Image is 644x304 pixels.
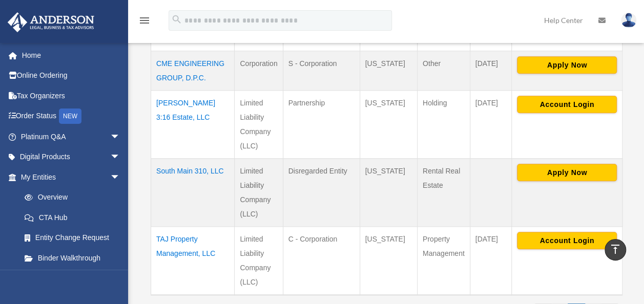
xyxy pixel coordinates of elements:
[517,232,617,249] button: Account Login
[5,12,97,32] img: Anderson Advisors Platinum Portal
[235,91,283,159] td: Limited Liability Company (LLC)
[609,243,621,255] i: vertical_align_top
[171,14,182,25] i: search
[7,66,136,86] a: Online Ordering
[14,207,131,228] a: CTA Hub
[110,147,131,168] span: arrow_drop_down
[283,91,360,159] td: Partnership
[7,167,131,187] a: My Entitiesarrow_drop_down
[621,13,636,28] img: User Pic
[7,45,136,66] a: Home
[235,227,283,295] td: Limited Liability Company (LLC)
[138,14,151,27] i: menu
[417,91,470,159] td: Holding
[14,187,126,208] a: Overview
[151,227,235,295] td: TAJ Property Management, LLC
[7,147,136,167] a: Digital Productsarrow_drop_down
[517,164,617,181] button: Apply Now
[283,51,360,91] td: S - Corporation
[360,51,417,91] td: [US_STATE]
[110,126,131,147] span: arrow_drop_down
[470,227,512,295] td: [DATE]
[517,56,617,74] button: Apply Now
[283,159,360,227] td: Disregarded Entity
[7,85,136,106] a: Tax Organizers
[283,227,360,295] td: C - Corporation
[14,268,131,289] a: My Blueprint
[14,228,131,248] a: Entity Change Request
[7,106,136,127] a: Order StatusNEW
[417,159,470,227] td: Rental Real Estate
[517,96,617,113] button: Account Login
[110,167,131,188] span: arrow_drop_down
[138,18,151,27] a: menu
[59,108,81,124] div: NEW
[417,51,470,91] td: Other
[360,91,417,159] td: [US_STATE]
[151,91,235,159] td: [PERSON_NAME] 3:16 Estate, LLC
[7,126,136,147] a: Platinum Q&Aarrow_drop_down
[470,91,512,159] td: [DATE]
[235,51,283,91] td: Corporation
[517,100,617,108] a: Account Login
[14,248,131,268] a: Binder Walkthrough
[605,239,626,260] a: vertical_align_top
[417,227,470,295] td: Property Management
[517,236,617,244] a: Account Login
[151,51,235,91] td: CME ENGINEERING GROUP, D.P.C.
[360,227,417,295] td: [US_STATE]
[235,159,283,227] td: Limited Liability Company (LLC)
[151,159,235,227] td: South Main 310, LLC
[470,51,512,91] td: [DATE]
[360,159,417,227] td: [US_STATE]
